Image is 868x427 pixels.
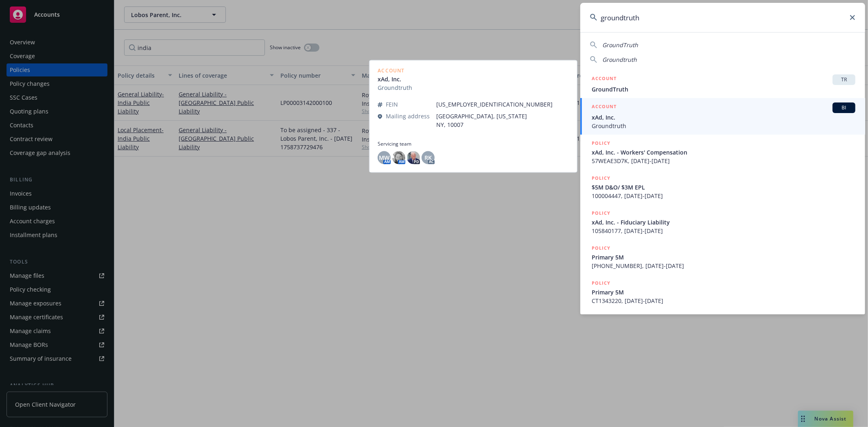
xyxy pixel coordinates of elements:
[592,192,855,200] span: 100004447, [DATE]-[DATE]
[592,113,855,122] span: xAd, Inc.
[836,104,852,111] span: BI
[592,288,855,296] span: Primary 5M
[592,157,855,165] span: 57WEAE3D7K, [DATE]-[DATE]
[592,279,610,287] h5: POLICY
[592,85,855,94] span: GroundTruth
[580,240,865,274] a: POLICYPrimary 5M[PHONE_NUMBER], [DATE]-[DATE]
[580,170,865,205] a: POLICY$5M D&O/ $3M EPL100004447, [DATE]-[DATE]
[602,41,638,49] span: GroundTruth
[592,102,617,112] h5: ACCOUNT
[592,148,855,157] span: xAd, Inc. - Workers' Compensation
[592,253,855,261] span: Primary 5M
[592,74,617,84] h5: ACCOUNT
[592,209,610,217] h5: POLICY
[592,296,855,305] span: CT1343220, [DATE]-[DATE]
[580,3,865,32] input: Search...
[592,218,855,227] span: xAd, Inc. - Fiduciary Liability
[592,183,855,192] span: $5M D&O/ $3M EPL
[592,227,855,235] span: 105840177, [DATE]-[DATE]
[580,135,865,170] a: POLICYxAd, Inc. - Workers' Compensation57WEAE3D7K, [DATE]-[DATE]
[836,76,852,83] span: TR
[592,174,610,182] h5: POLICY
[592,261,855,270] span: [PHONE_NUMBER], [DATE]-[DATE]
[602,56,637,63] span: Groundtruth
[592,122,855,130] span: Groundtruth
[592,244,610,252] h5: POLICY
[580,274,865,309] a: POLICYPrimary 5MCT1343220, [DATE]-[DATE]
[580,98,865,135] a: ACCOUNTBIxAd, Inc.Groundtruth
[580,70,865,98] a: ACCOUNTTRGroundTruth
[592,139,610,147] h5: POLICY
[580,205,865,240] a: POLICYxAd, Inc. - Fiduciary Liability105840177, [DATE]-[DATE]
